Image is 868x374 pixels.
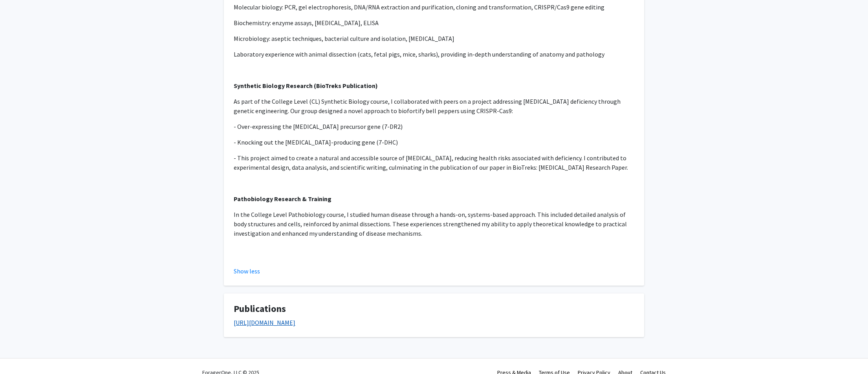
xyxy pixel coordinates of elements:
[234,211,627,237] span: In the College Level Pathobiology course, I studied human disease through a hands-on, systems-bas...
[234,137,634,147] p: - Knocking out the [MEDICAL_DATA]-producing gene (7-DHC)
[234,303,634,315] h4: Publications
[234,49,634,59] p: Laboratory experience with animal dissection (cats, fetal pigs, mice, sharks), providing in-depth...
[234,122,634,131] p: - Over-expressing the [MEDICAL_DATA] precursor gene (7-DR2)
[234,34,634,43] p: Microbiology: aseptic techniques, bacterial culture and isolation, [MEDICAL_DATA]
[234,18,634,27] p: Biochemistry: enzyme assays, [MEDICAL_DATA], ELISA
[234,319,295,326] a: [URL][DOMAIN_NAME]
[234,2,634,12] p: Molecular biology: PCR, gel electrophoresis, DNA/RNA extraction and purification, cloning and tra...
[234,82,378,90] strong: Synthetic Biology Research (BioTreks Publication)
[6,339,33,368] iframe: Chat
[234,195,331,203] strong: Pathobiology Research & Training
[234,266,260,276] button: Show less
[234,97,634,115] p: As part of the College Level (CL) Synthetic Biology course, I collaborated with peers on a projec...
[234,153,634,172] p: - This project aimed to create a natural and accessible source of [MEDICAL_DATA], reducing health...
